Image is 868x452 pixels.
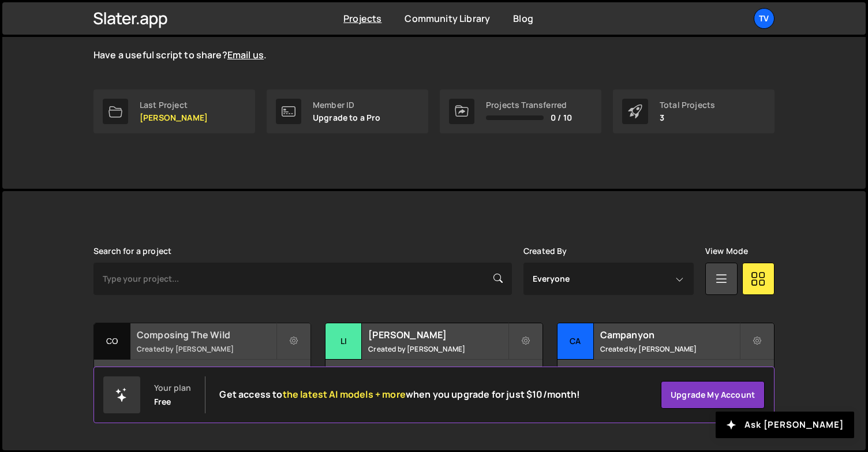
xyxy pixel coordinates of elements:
[558,323,594,360] div: Ca
[93,323,311,395] a: Co Composing The Wild Created by [PERSON_NAME] 6 pages, last updated by [PERSON_NAME] [DATE]
[754,8,775,29] a: TV
[523,246,567,256] label: Created By
[716,412,854,438] button: Ask [PERSON_NAME]
[137,344,276,354] small: Created by [PERSON_NAME]
[705,246,748,256] label: View Mode
[154,397,171,406] div: Free
[558,360,774,394] div: 1 page, last updated by [PERSON_NAME] [DATE]
[154,383,191,393] div: Your plan
[368,328,507,341] h2: [PERSON_NAME]
[486,100,572,110] div: Projects Transferred
[557,323,775,395] a: Ca Campanyon Created by [PERSON_NAME] 1 page, last updated by [PERSON_NAME] [DATE]
[94,323,130,360] div: Co
[368,344,507,354] small: Created by [PERSON_NAME]
[93,246,171,256] label: Search for a project
[140,113,208,122] p: [PERSON_NAME]
[661,381,765,409] a: Upgrade my account
[219,389,580,400] h2: Get access to when you upgrade for just $10/month!
[600,344,739,354] small: Created by [PERSON_NAME]
[227,48,264,61] a: Email us
[660,100,715,110] div: Total Projects
[94,360,310,394] div: 6 pages, last updated by [PERSON_NAME] [DATE]
[551,113,572,122] span: 0 / 10
[405,12,490,25] a: Community Library
[660,113,715,122] p: 3
[283,388,406,401] span: the latest AI models + more
[325,360,542,394] div: 3 pages, last updated by [PERSON_NAME] [DATE]
[313,113,381,122] p: Upgrade to a Pro
[313,100,381,110] div: Member ID
[600,328,739,341] h2: Campanyon
[343,12,381,25] a: Projects
[137,328,276,341] h2: Composing The Wild
[513,12,533,25] a: Blog
[325,323,542,395] a: Li [PERSON_NAME] Created by [PERSON_NAME] 3 pages, last updated by [PERSON_NAME] [DATE]
[140,100,208,110] div: Last Project
[93,263,512,295] input: Type your project...
[325,323,362,360] div: Li
[93,89,255,133] a: Last Project [PERSON_NAME]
